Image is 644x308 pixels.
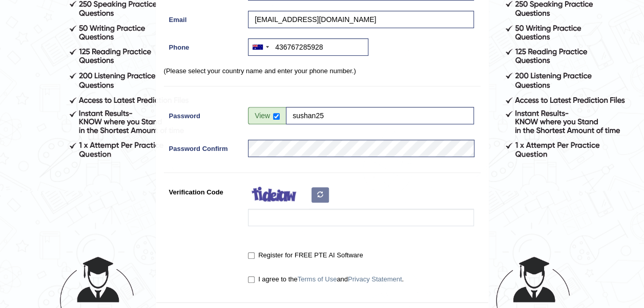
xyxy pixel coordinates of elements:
[248,274,404,284] label: I agree to the and .
[248,276,255,283] input: I agree to theTerms of UseandPrivacy Statement.
[348,275,402,283] a: Privacy Statement
[164,107,243,121] label: Password
[248,39,272,55] div: Australia: +61
[248,252,255,259] input: Register for FREE PTE AI Software
[248,38,368,56] input: +61 412 345 678
[298,275,337,283] a: Terms of Use
[164,183,243,197] label: Verification Code
[248,250,363,260] label: Register for FREE PTE AI Software
[164,38,243,52] label: Phone
[164,66,481,76] p: (Please select your country name and enter your phone number.)
[164,140,243,153] label: Password Confirm
[273,113,280,120] input: Show/Hide Password
[164,11,243,25] label: Email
